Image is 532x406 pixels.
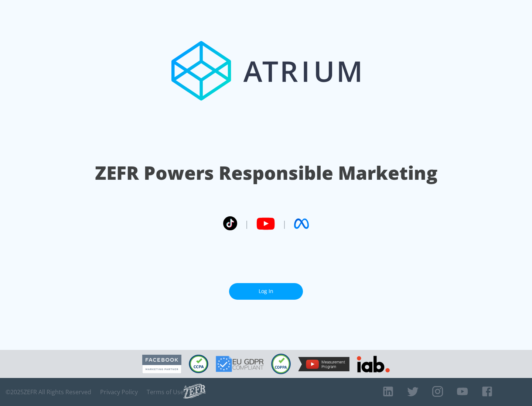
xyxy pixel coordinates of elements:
img: Facebook Marketing Partner [142,355,181,374]
img: GDPR Compliant [216,356,264,372]
span: | [245,218,249,229]
img: CCPA Compliant [189,355,208,373]
img: COPPA Compliant [271,354,291,374]
a: Terms of Use [147,388,184,396]
a: Log In [229,283,303,300]
span: © 2025 ZEFR All Rights Reserved [6,388,91,396]
img: YouTube Measurement Program [298,357,349,371]
span: | [282,218,287,229]
h1: ZEFR Powers Responsible Marketing [95,160,437,186]
img: IAB [357,356,390,372]
a: Privacy Policy [100,388,138,396]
